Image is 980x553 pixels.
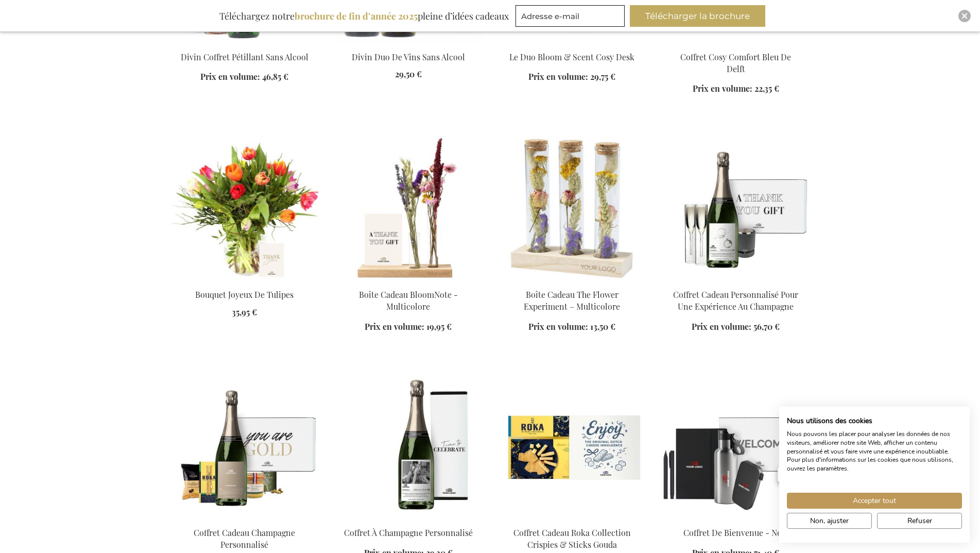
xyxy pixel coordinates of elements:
[753,321,780,332] span: 56,70 €
[515,5,628,30] form: marketing offers and promotions
[200,71,260,82] span: Prix en volume:
[171,374,318,518] img: Coffret Cadeau Champagne Personnalisé
[181,52,308,62] a: Divin Coffret Pétillant Sans Alcool
[662,136,810,280] img: Coffret Cadeau Personnalisé Pour Une Expérience Au Champagne
[335,276,482,286] a: BloomNote Gift Box - Multicolor
[662,39,810,48] a: Delft's Cosy Comfort Gift Set
[528,71,615,83] a: Prix en volume: 29,75 €
[335,136,482,280] img: BloomNote Gift Box - Multicolor
[754,83,779,94] span: 22,35 €
[673,289,798,312] a: Coffret Cadeau Personnalisé Pour Une Expérience Au Champagne
[907,515,932,526] span: Refuser
[215,5,513,27] div: Téléchargez notre pleine d’idées cadeaux
[171,39,318,48] a: Divin Non-Alcoholic Sparkling Set
[693,83,779,95] a: Prix en volume: 22,35 €
[295,10,418,22] b: brochure de fin d’année 2025
[509,52,634,62] a: Le Duo Bloom & Scent Cosy Desk
[513,527,631,550] a: Coffret Cadeau Roka Collection Crispies & Sticks Gouda
[498,39,646,48] a: The Bloom & Scent Cosy Desk Duo
[498,374,646,518] img: Roka Collection Crispies & Sticks Gouda Cheese Gift Box
[395,69,422,79] span: 29,50 €
[590,71,615,82] span: 29,75 €
[194,527,295,550] a: Coffret Cadeau Champagne Personnalisé
[359,289,458,312] a: Boîte Cadeau BloomNote - Multicolore
[958,10,971,22] div: Close
[498,136,646,280] img: The Flower Experiment Gift Box - Multi
[171,514,318,524] a: Coffret Cadeau Champagne Personnalisé
[232,307,257,317] span: 35,95 €
[528,321,588,332] span: Prix en volume:
[662,374,810,518] img: Welcome Aboard Gift Box - Black
[692,321,780,333] a: Prix en volume: 56,70 €
[171,136,318,280] img: Cheerful Tulip Flower Bouquet
[693,83,752,94] span: Prix en volume:
[426,321,452,332] span: 19,95 €
[365,321,424,332] span: Prix en volume:
[877,513,962,529] button: Refuser tous les cookies
[787,430,962,473] p: Nous pouvons les placer pour analyser les données de nos visiteurs, améliorer notre site Web, aff...
[683,527,788,538] a: Coffret De Bienvenue - Noir
[787,493,962,509] button: Accepter tous les cookies
[630,5,765,27] button: Télécharger la brochure
[344,527,473,538] a: Coffret À Champagne Personnalisé
[680,52,791,74] a: Coffret Cosy Comfort Bleu De Delft
[810,515,849,526] span: Non, ajuster
[590,321,615,332] span: 13,50 €
[524,289,620,312] a: Boîte Cadeau The Flower Experiment – Multicolore
[662,276,810,286] a: Coffret Cadeau Personnalisé Pour Une Expérience Au Champagne
[335,39,482,48] a: Divin Non-Alcoholic Wine Duo
[528,71,588,82] span: Prix en volume:
[498,514,646,524] a: Roka Collection Crispies & Sticks Gouda Cheese Gift Box
[365,321,452,333] a: Prix en volume: 19,95 €
[853,495,896,506] span: Accepter tout
[352,52,465,62] a: Divin Duo De Vins Sans Alcool
[787,513,872,529] button: Ajustez les préférences de cookie
[195,289,294,300] a: Bouquet Joyeux De Tulipes
[961,13,968,19] img: Close
[528,321,615,333] a: Prix en volume: 13,50 €
[787,416,962,426] h2: Nous utilisons des cookies
[335,514,482,524] a: Coffret À Champagne Personnalisé
[335,374,482,518] img: Coffret À Champagne Personnalisé
[262,71,288,82] span: 46,85 €
[692,321,751,332] span: Prix en volume:
[200,71,288,83] a: Prix en volume: 46,85 €
[515,5,625,27] input: Adresse e-mail
[662,514,810,524] a: Welcome Aboard Gift Box - Black
[171,276,318,286] a: Cheerful Tulip Flower Bouquet
[498,276,646,286] a: The Flower Experiment Gift Box - Multi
